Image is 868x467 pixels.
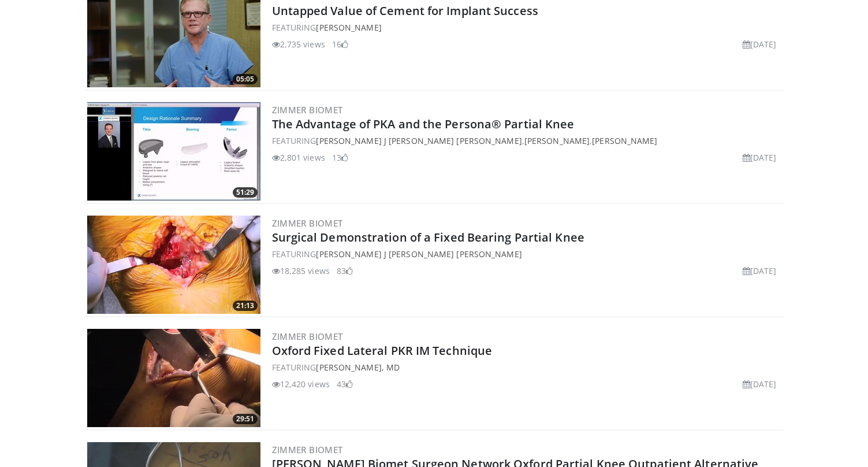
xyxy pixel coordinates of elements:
[272,343,493,358] a: Oxford Fixed Lateral PKR IM Technique
[592,135,657,146] a: [PERSON_NAME]
[272,21,781,34] div: FEATURING
[316,22,381,33] a: [PERSON_NAME]
[87,216,260,314] a: 21:13
[233,74,258,84] span: 05:05
[87,329,260,427] a: 29:51
[272,3,538,18] a: Untapped Value of Cement for Implant Success
[743,378,777,390] li: [DATE]
[233,414,258,424] span: 29:51
[743,265,777,277] li: [DATE]
[337,378,353,390] li: 43
[272,151,325,164] li: 2,801 views
[272,248,781,260] div: FEATURING
[87,216,260,314] img: 124f5822-9b65-41ce-9062-65acd02053e7.300x170_q85_crop-smart_upscale.jpg
[87,102,260,201] a: 51:29
[524,135,590,146] a: [PERSON_NAME]
[272,444,343,455] a: Zimmer Biomet
[272,217,343,229] a: Zimmer Biomet
[316,135,521,146] a: [PERSON_NAME] J [PERSON_NAME] [PERSON_NAME]
[87,102,260,201] img: 4a2519af-6c35-43b8-a027-bf940f83b838.300x170_q85_crop-smart_upscale.jpg
[337,265,353,277] li: 83
[316,362,400,373] a: [PERSON_NAME], MD
[272,104,343,116] a: Zimmer Biomet
[87,329,260,427] img: 3b1cd8cb-c291-4a02-b6ea-e2634d1e47bf.300x170_q85_crop-smart_upscale.jpg
[272,265,330,277] li: 18,285 views
[743,38,777,50] li: [DATE]
[272,331,343,342] a: Zimmer Biomet
[332,38,348,50] li: 16
[332,151,348,164] li: 13
[272,378,330,390] li: 12,420 views
[272,38,325,50] li: 2,735 views
[233,187,258,198] span: 51:29
[233,301,258,311] span: 21:13
[272,361,781,373] div: FEATURING
[272,229,584,245] a: Surgical Demonstration of a Fixed Bearing Partial Knee
[743,151,777,164] li: [DATE]
[272,135,781,147] div: FEATURING , ,
[316,249,521,260] a: [PERSON_NAME] J [PERSON_NAME] [PERSON_NAME]
[272,116,575,132] a: The Advantage of PKA and the Persona® Partial Knee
